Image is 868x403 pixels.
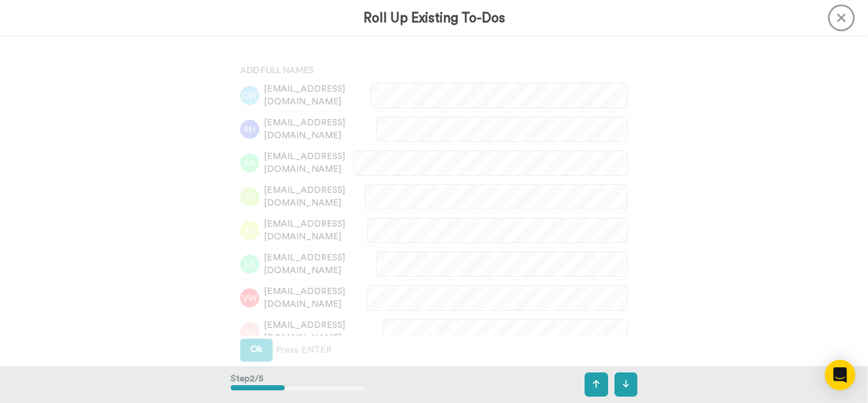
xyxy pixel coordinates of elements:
[240,339,273,362] button: Ok
[264,83,370,108] span: [EMAIL_ADDRESS][DOMAIN_NAME]
[264,184,365,209] span: [EMAIL_ADDRESS][DOMAIN_NAME]
[240,288,259,308] img: vw.png
[240,221,259,240] img: sh.png
[264,285,367,311] span: [EMAIL_ADDRESS][DOMAIN_NAME]
[240,153,259,173] img: ra.png
[231,366,366,403] div: Step 2 / 5
[276,344,332,357] span: Press ENTER
[240,65,628,74] h4: Add Full Names
[264,150,353,176] span: [EMAIL_ADDRESS][DOMAIN_NAME]
[240,86,259,105] img: cw.png
[264,251,376,277] span: [EMAIL_ADDRESS][DOMAIN_NAME]
[264,319,383,344] span: [EMAIL_ADDRESS][DOMAIN_NAME]
[240,187,259,206] img: sg.png
[240,322,259,341] img: ab.png
[264,218,367,243] span: [EMAIL_ADDRESS][DOMAIN_NAME]
[240,255,259,274] img: la.png
[264,117,376,142] span: [EMAIL_ADDRESS][DOMAIN_NAME]
[363,11,505,25] h3: Roll Up Existing To-Dos
[825,360,855,390] div: Open Intercom Messenger
[240,120,259,139] img: rh.png
[250,345,262,354] span: Ok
